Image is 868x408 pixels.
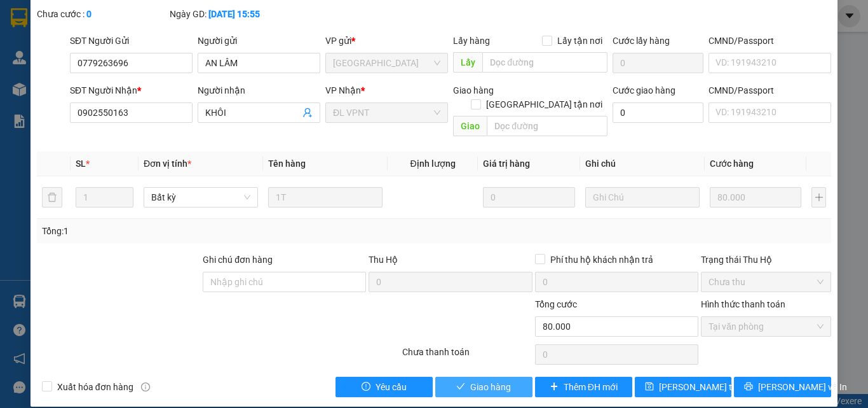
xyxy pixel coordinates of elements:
[710,158,754,169] span: Cước hàng
[198,83,320,97] div: Người nhận
[333,103,440,122] span: ĐL VPNT
[198,34,320,48] div: Người gửi
[758,380,847,394] span: [PERSON_NAME] và In
[550,382,559,392] span: plus
[456,382,465,392] span: check
[362,382,370,392] span: exclamation-circle
[302,108,313,118] span: user-add
[701,253,831,267] div: Trạng thái Thu Hộ
[76,158,86,169] span: SL
[70,34,193,48] div: SĐT Người Gửi
[453,116,487,136] span: Giao
[151,188,250,207] span: Bất kỳ
[545,253,658,267] span: Phí thu hộ khách nhận trả
[535,299,577,309] span: Tổng cước
[564,380,618,394] span: Thêm ĐH mới
[470,380,511,394] span: Giao hàng
[453,36,490,46] span: Lấy hàng
[376,380,407,394] span: Yêu cầu
[645,382,654,392] span: save
[268,187,383,208] input: VD: Bàn, Ghế
[141,383,150,391] span: info-circle
[613,85,675,95] label: Cước giao hàng
[580,151,705,176] th: Ghi chú
[144,158,191,169] span: Đơn vị tính
[37,7,167,21] div: Chưa cước :
[453,52,482,73] span: Lấy
[535,377,632,397] button: plusThêm ĐH mới
[744,382,753,392] span: printer
[659,380,761,394] span: [PERSON_NAME] thay đổi
[709,272,824,292] span: Chưa thu
[336,377,433,397] button: exclamation-circleYêu cầu
[268,158,306,169] span: Tên hàng
[52,380,139,394] span: Xuất hóa đơn hàng
[170,7,300,21] div: Ngày GD:
[410,158,455,169] span: Định lượng
[481,97,607,111] span: [GEOGRAPHIC_DATA] tận nơi
[635,377,732,397] button: save[PERSON_NAME] thay đổi
[333,53,440,73] span: ĐL Quận 5
[369,255,398,265] span: Thu Hộ
[483,158,530,169] span: Giá trị hàng
[325,85,361,95] span: VP Nhận
[42,224,336,238] div: Tổng: 1
[701,299,785,309] label: Hình thức thanh toán
[734,377,831,397] button: printer[PERSON_NAME] và In
[483,187,574,208] input: 0
[487,116,607,136] input: Dọc đường
[401,345,534,367] div: Chưa thanh toán
[709,83,831,97] div: CMND/Passport
[613,53,703,73] input: Cước lấy hàng
[709,317,824,336] span: Tại văn phòng
[208,9,260,19] b: [DATE] 15:55
[613,36,670,46] label: Cước lấy hàng
[453,85,494,95] span: Giao hàng
[203,255,273,265] label: Ghi chú đơn hàng
[585,187,700,208] input: Ghi Chú
[42,187,62,208] button: delete
[552,34,607,48] span: Lấy tận nơi
[482,52,607,73] input: Dọc đường
[203,272,366,292] input: Ghi chú đơn hàng
[613,102,703,123] input: Cước giao hàng
[70,83,193,97] div: SĐT Người Nhận
[325,34,448,48] div: VP gửi
[435,377,532,397] button: checkGiao hàng
[710,187,801,208] input: 0
[709,34,831,48] div: CMND/Passport
[811,187,826,208] button: plus
[86,9,92,19] b: 0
